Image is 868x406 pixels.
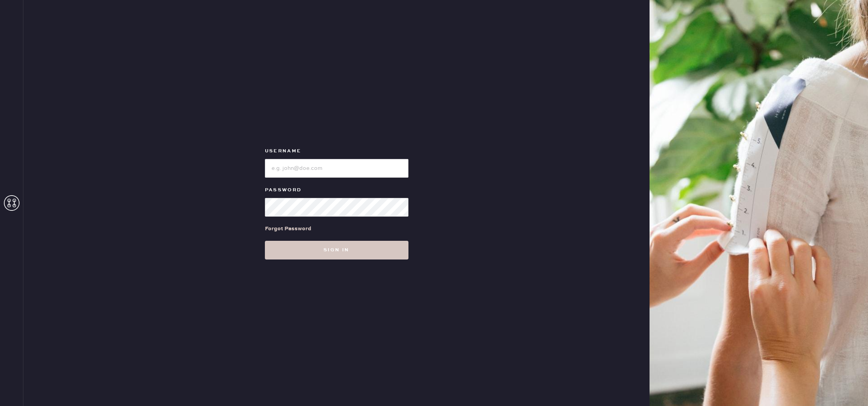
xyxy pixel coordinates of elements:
[265,147,408,156] label: Username
[265,217,311,241] a: Forgot Password
[265,224,311,233] div: Forgot Password
[265,185,408,195] label: Password
[265,241,408,259] button: Sign in
[265,159,408,178] input: e.g. john@doe.com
